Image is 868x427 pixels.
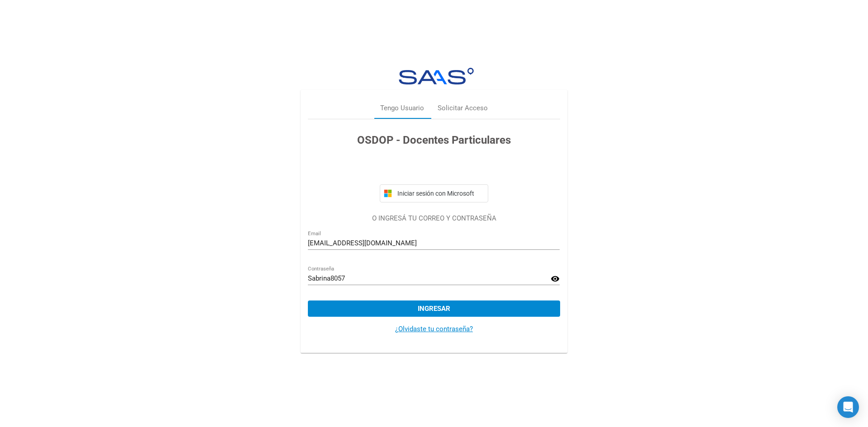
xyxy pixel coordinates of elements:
h3: OSDOP - Docentes Particulares [308,132,560,148]
div: Tengo Usuario [380,103,424,113]
a: ¿Olvidaste tu contraseña? [395,325,473,333]
button: Iniciar sesión con Microsoft [380,184,488,202]
mat-icon: visibility [551,273,560,284]
div: Open Intercom Messenger [837,396,859,418]
button: Ingresar [308,300,560,317]
span: Iniciar sesión con Microsoft [396,190,484,197]
iframe: Botón de Acceder con Google [375,158,493,178]
p: O INGRESÁ TU CORREO Y CONTRASEÑA [308,213,560,224]
div: Solicitar Acceso [438,103,488,113]
span: Ingresar [418,305,450,313]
